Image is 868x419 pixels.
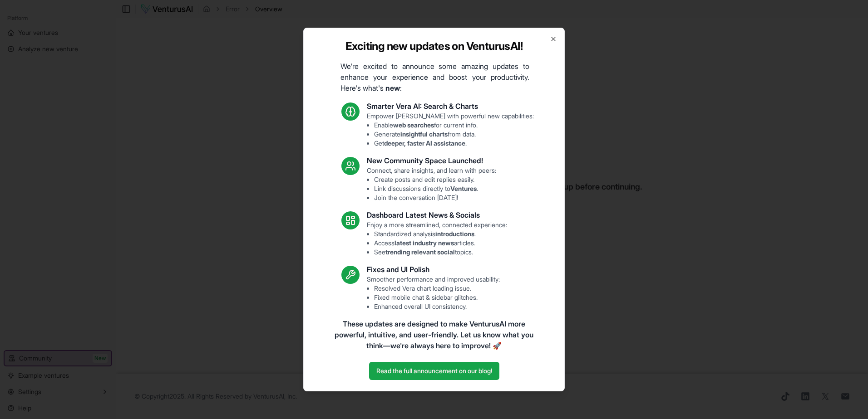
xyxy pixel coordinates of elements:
strong: latest industry news [395,239,454,247]
li: Get . [374,139,534,148]
strong: new [385,83,400,93]
li: Link discussions directly to . [374,184,496,193]
li: Join the conversation [DATE]! [374,193,496,202]
li: Enhanced overall UI consistency. [374,302,500,311]
li: Resolved Vera chart loading issue. [374,284,500,293]
h3: New Community Space Launched! [367,155,496,166]
strong: insightful charts [400,130,448,138]
strong: web searches [393,121,434,129]
p: Smoother performance and improved usability: [367,275,500,311]
li: Enable for current info. [374,121,534,130]
li: Create posts and edit replies easily. [374,175,496,184]
strong: deeper, faster AI assistance [384,139,465,147]
p: Enjoy a more streamlined, connected experience: [367,220,507,257]
h3: Smarter Vera AI: Search & Charts [367,101,534,112]
li: Generate from data. [374,130,534,139]
p: We're excited to announce some amazing updates to enhance your experience and boost your producti... [333,61,537,93]
li: See topics. [374,248,507,257]
li: Standardized analysis . [374,229,507,239]
strong: trending relevant social [385,248,455,256]
li: Access articles. [374,239,507,248]
h2: Exciting new updates on VenturusAI! [345,39,523,54]
strong: introductions [435,230,474,238]
h3: Fixes and UI Polish [367,264,500,275]
p: These updates are designed to make VenturusAI more powerful, intuitive, and user-friendly. Let us... [332,318,536,351]
p: Empower [PERSON_NAME] with powerful new capabilities: [367,112,534,148]
p: Connect, share insights, and learn with peers: [367,166,496,202]
a: Read the full announcement on our blog! [369,362,499,380]
h3: Dashboard Latest News & Socials [367,209,507,220]
strong: Ventures [450,185,477,192]
li: Fixed mobile chat & sidebar glitches. [374,293,500,302]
